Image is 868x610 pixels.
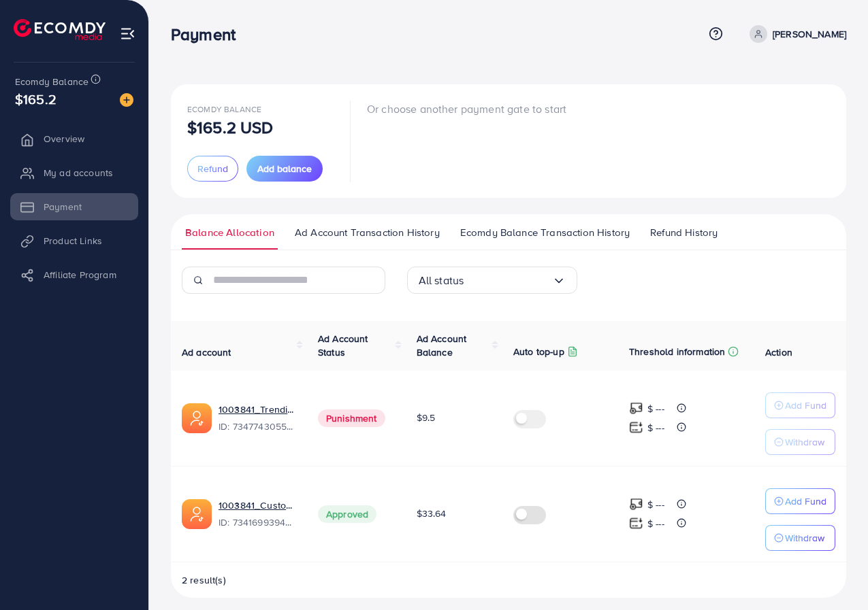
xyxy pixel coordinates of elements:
[120,26,135,41] img: menu
[15,75,89,88] span: Ecomdy Balance
[765,392,835,418] button: Add Fund
[197,162,228,175] span: Refund
[187,156,238,182] button: Refund
[219,403,296,416] a: 1003841_Trending Fashion_1710779767967
[647,401,664,417] p: $ ---
[182,499,212,529] img: ic-ads-acc.e4c84228.svg
[219,420,296,433] span: ID: 7347743055631499265
[219,498,296,512] a: 1003841_Customizedcolecction_1709372613954
[367,101,566,117] p: Or choose another payment gate to start
[765,525,835,551] button: Withdraw
[513,343,564,360] p: Auto top-up
[187,119,274,135] p: $165.2 USD
[295,225,440,240] span: Ad Account Transaction History
[219,515,296,529] span: ID: 7341699394229633025
[629,516,643,530] img: top-up amount
[182,573,226,587] span: 2 result(s)
[187,103,261,115] span: Ecomdy Balance
[647,496,664,513] p: $ ---
[417,507,447,520] span: $33.64
[629,401,643,416] img: top-up amount
[785,493,826,509] p: Add Fund
[464,270,551,291] input: Search for option
[419,270,464,291] span: All status
[171,24,246,44] h3: Payment
[629,343,725,360] p: Threshold information
[785,434,824,450] p: Withdraw
[318,505,376,523] span: Approved
[182,345,231,359] span: Ad account
[765,488,835,514] button: Add Fund
[182,403,212,433] img: ic-ads-acc.e4c84228.svg
[318,332,368,359] span: Ad Account Status
[417,332,467,359] span: Ad Account Balance
[257,162,312,175] span: Add balance
[246,156,323,182] button: Add balance
[785,397,826,413] p: Add Fund
[460,225,630,240] span: Ecomdy Balance Transaction History
[785,530,824,546] p: Withdraw
[318,409,385,427] span: Punishment
[744,25,846,43] a: [PERSON_NAME]
[765,429,835,455] button: Withdraw
[185,225,274,240] span: Balance Allocation
[219,403,296,434] div: <span class='underline'>1003841_Trending Fashion_1710779767967</span></br>7347743055631499265
[765,345,792,359] span: Action
[219,498,296,530] div: <span class='underline'>1003841_Customizedcolecction_1709372613954</span></br>7341699394229633025
[629,497,643,511] img: top-up amount
[407,267,577,294] div: Search for option
[650,225,718,240] span: Refund History
[773,26,846,42] p: [PERSON_NAME]
[120,93,133,107] img: image
[15,89,57,109] span: $165.2
[14,19,106,40] img: logo
[647,420,664,436] p: $ ---
[629,420,643,435] img: top-up amount
[647,515,664,532] p: $ ---
[417,411,436,424] span: $9.5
